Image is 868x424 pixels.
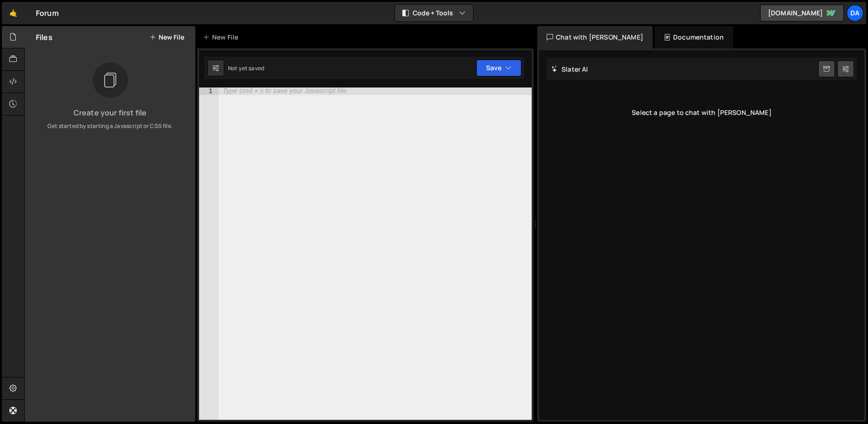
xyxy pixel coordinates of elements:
[547,94,857,131] div: Select a page to chat with [PERSON_NAME]
[36,7,59,19] div: Forum
[199,87,219,95] div: 1
[537,26,653,48] div: Chat with [PERSON_NAME]
[847,5,863,21] a: da
[223,88,348,94] div: Type cmd + s to save your Javascript file.
[32,109,188,116] h3: Create your first file
[36,32,53,42] h2: Files
[149,34,184,41] button: New File
[760,5,844,21] a: [DOMAIN_NAME]
[551,65,588,74] h2: Slater AI
[203,33,242,42] div: New File
[2,2,25,24] a: 🤙
[476,60,521,76] button: Save
[654,26,733,48] div: Documentation
[228,64,264,72] div: Not yet saved
[32,122,188,130] p: Get started by starting a Javascript or CSS file.
[395,5,473,21] button: Code + Tools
